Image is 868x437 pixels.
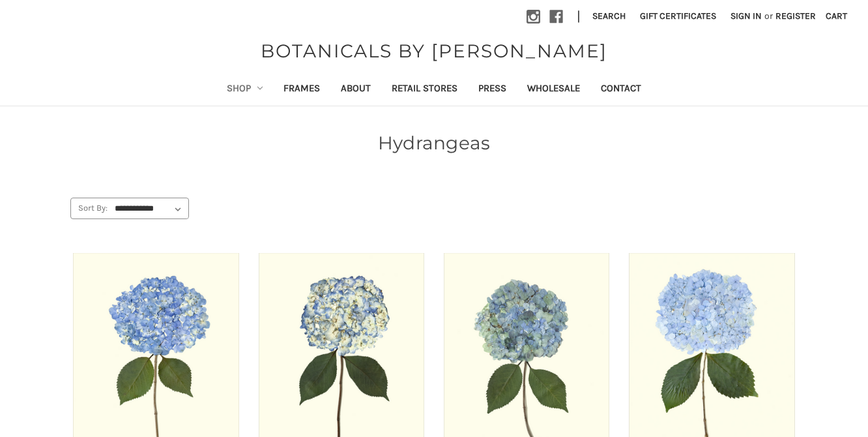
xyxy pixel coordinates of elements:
[273,74,330,106] a: Frames
[826,10,847,22] span: Cart
[330,74,381,106] a: About
[254,37,614,65] a: BOTANICALS BY [PERSON_NAME]
[381,74,468,106] a: Retail Stores
[517,74,590,106] a: Wholesale
[70,129,798,157] h1: Hydrangeas
[572,7,585,27] li: |
[763,9,774,23] span: or
[216,74,274,106] a: Shop
[71,198,108,218] label: Sort By:
[468,74,517,106] a: Press
[590,74,652,106] a: Contact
